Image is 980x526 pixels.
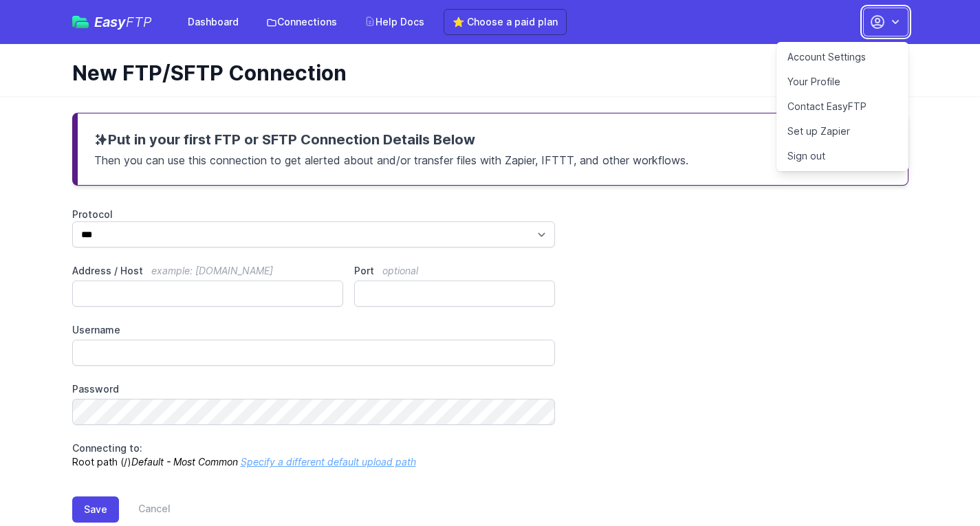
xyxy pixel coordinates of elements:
span: Easy [94,15,152,29]
a: Your Profile [776,69,908,94]
h3: Put in your first FTP or SFTP Connection Details Below [94,130,891,149]
button: Save [72,496,119,523]
span: FTP [126,14,152,30]
p: Root path (/) [72,441,556,469]
a: Connections [258,10,345,34]
label: Protocol [72,208,556,221]
a: Sign out [776,144,908,168]
span: Connecting to: [72,442,142,454]
i: Default - Most Common [131,456,238,468]
a: Help Docs [356,10,433,34]
a: Cancel [119,496,171,523]
img: easyftp_logo.png [72,16,89,28]
a: EasyFTP [72,15,152,29]
a: Account Settings [776,45,908,69]
label: Password [72,382,556,396]
span: example: [DOMAIN_NAME] [151,265,273,276]
a: Contact EasyFTP [776,94,908,119]
a: Set up Zapier [776,119,908,144]
label: Port [354,264,555,278]
label: Address / Host [72,264,344,278]
span: optional [382,265,418,276]
iframe: Drift Widget Chat Controller [911,457,963,509]
a: Dashboard [179,10,247,34]
h1: New FTP/SFTP Connection [72,61,897,85]
a: ⭐ Choose a paid plan [444,9,567,35]
p: Then you can use this connection to get alerted about and/or transfer files with Zapier, IFTTT, a... [94,149,891,168]
label: Username [72,323,556,337]
a: Specify a different default upload path [241,456,416,468]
